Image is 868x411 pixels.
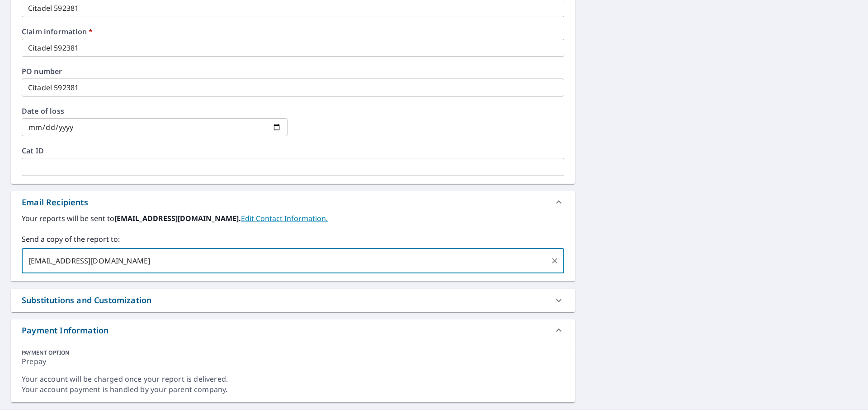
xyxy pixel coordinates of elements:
label: Cat ID [22,147,564,154]
div: Your account payment is handled by your parent company. [22,384,564,395]
div: Email Recipients [22,196,88,208]
div: Payment Information [22,324,108,337]
label: Your reports will be sent to [22,213,564,224]
div: PAYMENT OPTION [22,349,564,356]
div: Email Recipients [11,191,575,213]
div: Substitutions and Customization [11,289,575,312]
label: Send a copy of the report to: [22,234,564,245]
label: Date of loss [22,107,288,115]
button: Clear [548,254,561,267]
b: [EMAIL_ADDRESS][DOMAIN_NAME]. [114,213,241,223]
div: Payment Information [11,319,575,341]
label: Claim information [22,28,564,35]
label: PO number [22,68,564,75]
div: Substitutions and Customization [22,294,151,306]
div: Prepay [22,356,564,374]
div: Your account will be charged once your report is delivered. [22,374,564,384]
a: EditContactInfo [241,213,328,223]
